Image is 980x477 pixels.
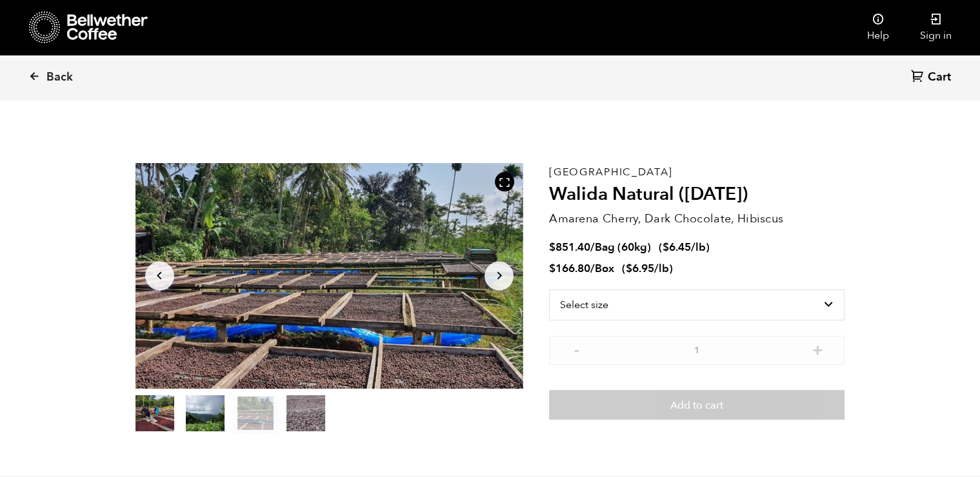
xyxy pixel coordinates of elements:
[928,70,951,85] span: Cart
[46,70,73,85] span: Back
[626,261,632,276] span: $
[911,69,954,86] a: Cart
[691,240,706,255] span: /lb
[549,210,845,228] p: Amarena Cherry, Dark Chocolate, Hibiscus
[663,240,691,255] bdi: 6.45
[663,240,669,255] span: $
[659,240,710,255] span: ( )
[626,261,654,276] bdi: 6.95
[549,184,845,206] h2: Walida Natural ([DATE])
[590,261,595,276] span: /
[809,342,825,355] button: +
[595,261,614,276] span: Box
[549,261,590,276] bdi: 166.80
[549,261,555,276] span: $
[549,390,845,420] button: Add to cart
[549,240,590,255] bdi: 851.40
[622,261,673,276] span: ( )
[590,240,595,255] span: /
[654,261,669,276] span: /lb
[595,240,651,255] span: Bag (60kg)
[549,240,555,255] span: $
[568,342,585,355] button: -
